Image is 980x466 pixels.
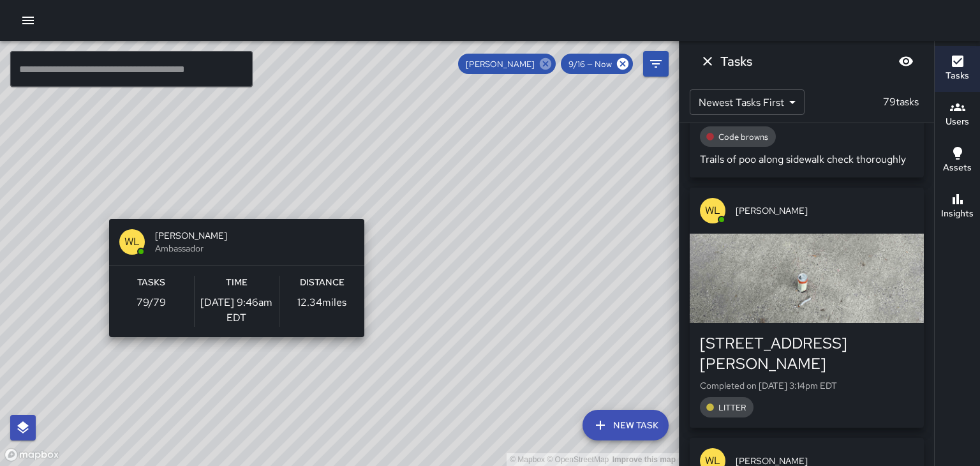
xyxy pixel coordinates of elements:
[226,276,248,290] h6: Time
[124,234,140,250] p: WL
[711,132,776,142] span: Code browns
[711,402,754,413] span: LITTER
[700,152,914,167] p: Trails of poo along sidewalk check thoroughly
[155,229,354,242] span: [PERSON_NAME]
[695,49,720,74] button: Dismiss
[946,69,969,83] h6: Tasks
[137,276,165,290] h6: Tasks
[943,161,972,175] h6: Assets
[155,242,354,255] span: Ambassador
[690,188,924,428] button: WL[PERSON_NAME][STREET_ADDRESS][PERSON_NAME]Completed on [DATE] 3:14pm EDTLITTER
[935,46,980,92] button: Tasks
[935,138,980,184] button: Assets
[561,59,620,70] span: 9/16 — Now
[893,49,919,74] button: Blur
[690,89,805,115] div: Newest Tasks First
[705,203,720,218] p: WL
[736,204,914,217] span: [PERSON_NAME]
[583,410,669,440] button: New Task
[300,276,345,290] h6: Distance
[109,219,364,337] button: WL[PERSON_NAME]AmbassadorTasks79/79Time[DATE] 9:46am EDTDistance12.34miles
[643,51,669,77] button: Filters
[935,184,980,230] button: Insights
[700,333,914,374] div: [STREET_ADDRESS][PERSON_NAME]
[941,207,974,221] h6: Insights
[561,54,633,74] div: 9/16 — Now
[946,115,969,129] h6: Users
[458,54,556,74] div: [PERSON_NAME]
[935,92,980,138] button: Users
[458,59,542,70] span: [PERSON_NAME]
[137,295,166,310] p: 79 / 79
[297,295,346,310] p: 12.34 miles
[878,94,924,110] p: 79 tasks
[700,379,914,392] p: Completed on [DATE] 3:14pm EDT
[720,51,752,71] h6: Tasks
[195,295,279,326] p: [DATE] 9:46am EDT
